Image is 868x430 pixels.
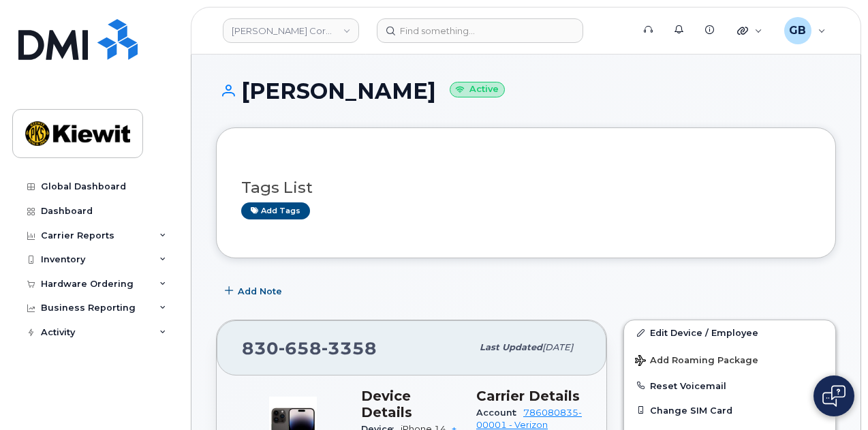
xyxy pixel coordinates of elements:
span: 658 [279,338,322,358]
span: Add Roaming Package [635,355,758,368]
small: Active [450,82,505,97]
span: [DATE] [542,342,573,352]
span: Add Note [238,285,282,298]
button: Add Note [216,279,294,303]
img: Open chat [822,385,846,407]
a: Add tags [241,202,310,219]
span: Account [476,408,523,418]
span: 3358 [322,338,377,358]
button: Add Roaming Package [624,345,835,373]
button: Change SIM Card [624,398,835,423]
h3: Carrier Details [476,388,582,404]
button: Reset Voicemail [624,373,835,398]
h1: [PERSON_NAME] [216,79,836,103]
span: 830 [242,338,377,358]
h3: Device Details [361,388,460,420]
h3: Tags List [241,179,811,196]
span: Last updated [480,342,542,352]
a: Edit Device / Employee [624,320,835,345]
